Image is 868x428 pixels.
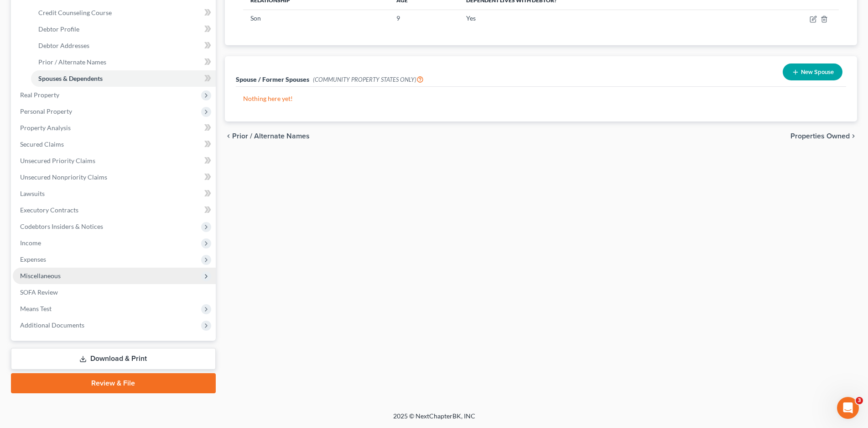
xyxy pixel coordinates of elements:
td: 9 [389,10,459,27]
span: Secured Claims [20,140,64,148]
span: Spouse / Former Spouses [236,75,309,83]
div: 2025 © NextChapterBK, INC [174,412,694,428]
td: Yes [459,10,741,27]
span: Codebtors Insiders & Notices [20,222,103,230]
iframe: Intercom live chat [837,397,859,419]
span: Real Property [20,91,59,99]
span: Prior / Alternate Names [38,58,106,66]
a: Property Analysis [13,120,216,136]
span: 3 [856,397,863,404]
span: Lawsuits [20,190,45,197]
a: Unsecured Nonpriority Claims [13,169,216,185]
button: chevron_left Prior / Alternate Names [225,132,310,140]
span: Expenses [20,255,46,263]
i: chevron_left [225,132,232,140]
span: Means Test [20,305,52,312]
span: Property Analysis [20,124,71,132]
a: Lawsuits [13,185,216,202]
a: Debtor Profile [31,21,216,37]
span: Miscellaneous [20,272,61,280]
span: Income [20,239,41,247]
i: chevron_right [850,132,857,140]
span: Unsecured Nonpriority Claims [20,173,107,181]
a: Prior / Alternate Names [31,54,216,70]
span: (COMMUNITY PROPERTY STATES ONLY) [313,76,424,83]
span: Personal Property [20,107,72,115]
a: Unsecured Priority Claims [13,153,216,169]
p: Nothing here yet! [243,94,839,103]
span: Debtor Profile [38,25,79,33]
span: Unsecured Priority Claims [20,157,95,164]
a: Secured Claims [13,136,216,153]
a: SOFA Review [13,284,216,301]
a: Debtor Addresses [31,37,216,54]
span: Properties Owned [790,132,850,140]
span: SOFA Review [20,288,58,296]
span: Debtor Addresses [38,42,89,49]
button: Properties Owned chevron_right [790,132,857,140]
a: Credit Counseling Course [31,5,216,21]
span: Credit Counseling Course [38,9,112,16]
span: Spouses & Dependents [38,74,103,82]
a: Review & File [11,373,216,393]
span: Additional Documents [20,321,84,329]
a: Download & Print [11,348,216,370]
a: Spouses & Dependents [31,70,216,87]
td: Son [243,10,389,27]
span: Executory Contracts [20,206,78,214]
a: Executory Contracts [13,202,216,218]
button: New Spouse [783,63,842,80]
span: Prior / Alternate Names [232,132,310,140]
